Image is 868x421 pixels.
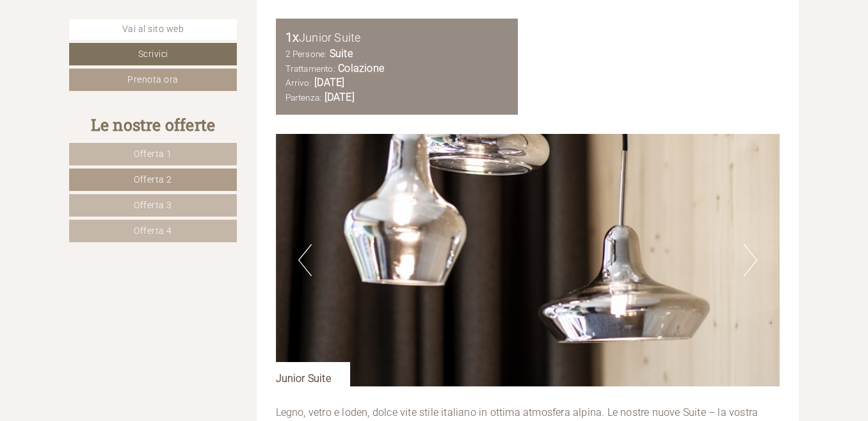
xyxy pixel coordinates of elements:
[285,49,327,59] small: 2 Persone:
[314,76,344,88] b: [DATE]
[134,174,172,185] span: Offerta 2
[217,10,288,32] div: mercoledì
[285,29,299,45] b: 1x
[276,362,350,386] div: Junior Suite
[285,28,509,47] div: Junior Suite
[276,134,780,386] img: image
[285,92,322,103] small: Partenza:
[134,226,172,236] span: Offerta 4
[298,244,312,276] button: Previous
[285,63,335,74] small: Trattamento:
[330,47,353,60] b: Suite
[20,63,198,72] small: 09:51
[69,19,237,40] a: Vai al sito web
[134,149,172,159] span: Offerta 1
[325,91,355,103] b: [DATE]
[20,38,198,48] div: Hotel Simpaty
[69,113,237,136] div: Le nostre offerte
[10,35,204,74] div: Buon giorno, come possiamo aiutarla?
[285,78,312,88] small: Arrivo:
[69,69,237,91] a: Prenota ora
[444,338,505,360] button: Invia
[134,200,172,210] span: Offerta 3
[744,244,757,276] button: Next
[338,62,384,74] b: Colazione
[69,43,237,65] a: Scrivici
